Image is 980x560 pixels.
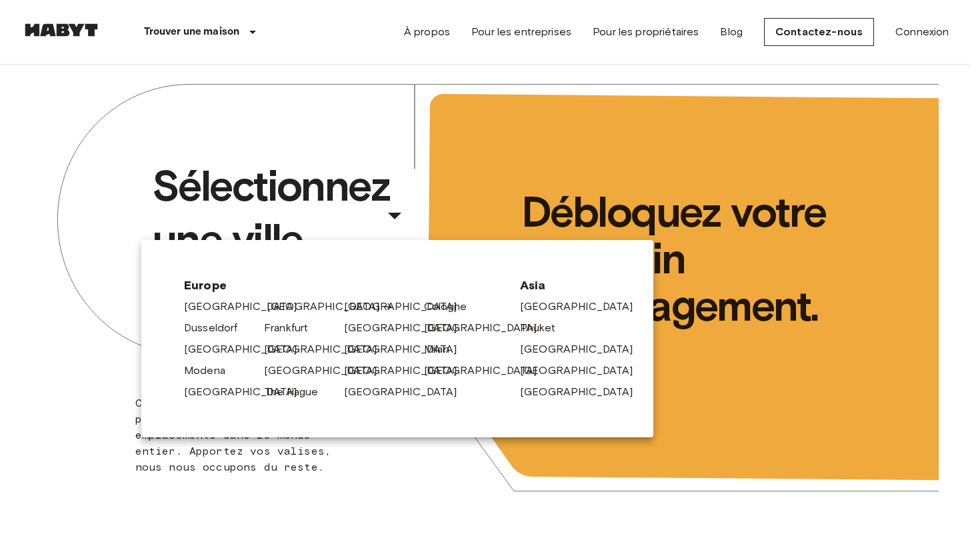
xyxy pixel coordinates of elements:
a: [GEOGRAPHIC_DATA] [520,341,647,357]
a: [GEOGRAPHIC_DATA] [344,299,471,315]
a: [GEOGRAPHIC_DATA] [267,299,393,315]
a: The Hague [264,384,331,400]
a: [GEOGRAPHIC_DATA] [344,320,471,336]
a: [GEOGRAPHIC_DATA] [520,299,647,315]
a: [GEOGRAPHIC_DATA] [344,384,471,400]
a: [GEOGRAPHIC_DATA] [264,363,391,379]
span: Asia [520,277,611,293]
a: Cologne [424,299,480,315]
a: [GEOGRAPHIC_DATA] [520,363,647,379]
a: [GEOGRAPHIC_DATA] [424,320,551,336]
a: [GEOGRAPHIC_DATA] [184,384,311,400]
a: Modena [184,363,239,379]
a: Phuket [520,320,569,336]
a: [GEOGRAPHIC_DATA] [184,341,311,357]
a: [GEOGRAPHIC_DATA] [184,299,311,315]
a: [GEOGRAPHIC_DATA] [344,363,471,379]
a: [GEOGRAPHIC_DATA] [344,341,471,357]
a: Dusseldorf [184,320,251,336]
a: Frankfurt [264,320,321,336]
a: Milan [424,341,463,357]
a: [GEOGRAPHIC_DATA] [520,384,647,400]
span: Europe [184,277,499,293]
a: [GEOGRAPHIC_DATA] [424,363,551,379]
a: [GEOGRAPHIC_DATA] [264,341,391,357]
